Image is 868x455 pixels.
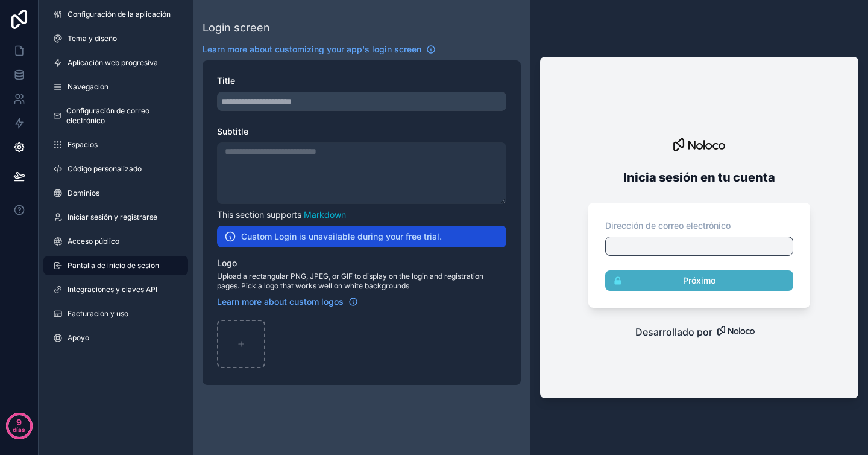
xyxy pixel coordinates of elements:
[43,328,188,348] a: Apoyo
[683,275,715,285] font: Próximo
[68,82,108,91] font: Navegación
[68,10,171,19] font: Configuración de la aplicación
[43,232,188,251] a: Acceso público
[66,106,149,125] font: Configuración de correo electrónico
[605,270,793,291] button: Próximo
[68,164,142,173] font: Código personalizado
[68,140,98,149] font: Espacios
[623,170,775,185] font: Inicia sesión en tu cuenta
[43,29,188,48] a: Tema y diseño
[217,272,506,291] span: Upload a rectangular PNG, JPEG, or GIF to display on the login and registration pages. Pick a log...
[68,333,89,342] font: Apoyo
[43,135,188,154] a: Espacios
[203,43,421,56] span: Learn more about customizing your app's login screen
[68,34,117,43] font: Tema y diseño
[43,183,188,203] a: Dominios
[217,126,248,136] span: Subtitle
[43,208,188,227] a: Iniciar sesión y registrarse
[68,212,157,221] font: Iniciar sesión y registrarse
[241,231,442,243] h2: Custom Login is unavailable during your free trial.
[217,296,358,308] a: Learn more about custom logos
[43,304,188,323] a: Facturación y uso
[217,296,344,308] span: Learn more about custom logos
[68,261,159,270] font: Pantalla de inicio de sesión
[43,53,188,72] a: Aplicación web progresiva
[68,309,128,318] font: Facturación y uso
[43,159,188,179] a: Código personalizado
[635,326,712,338] font: Desarrollado por
[668,133,730,157] img: logo
[68,285,157,294] font: Integraciones y claves API
[43,101,188,130] a: Configuración de correo electrónico
[217,75,235,86] span: Title
[43,5,188,24] a: Configuración de la aplicación
[217,258,237,268] span: Logo
[68,58,158,67] font: Aplicación web progresiva
[203,43,436,56] a: Learn more about customizing your app's login screen
[68,188,99,197] font: Dominios
[217,209,301,220] span: This section supports
[43,77,188,97] a: Navegación
[605,220,731,231] font: Dirección de correo electrónico
[68,237,119,246] font: Acceso público
[203,19,270,36] div: Login screen
[540,325,858,339] a: Desarrollado por
[43,280,188,299] a: Integraciones y claves API
[43,256,188,275] a: Pantalla de inicio de sesión
[16,417,22,427] font: 9
[304,209,346,220] a: Markdown
[13,426,25,433] font: días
